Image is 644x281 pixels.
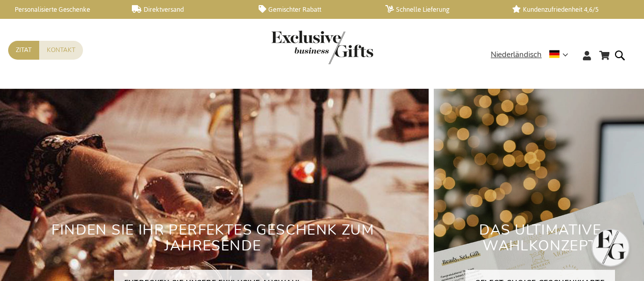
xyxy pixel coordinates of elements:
[47,46,75,54] font: Kontakt
[491,49,542,60] font: Niederländisch
[512,5,623,14] a: Kundenzufriedenheit 4,6/5
[396,3,450,16] font: Schnelle Lieferung
[39,41,83,60] a: Kontakt
[385,5,496,14] a: Schnelle Lieferung
[132,5,242,14] a: Direktversand
[268,3,321,16] font: Gemischter Rabatt
[491,49,575,61] div: Niederländisch
[523,3,599,16] font: Kundenzufriedenheit 4,6/5
[51,220,374,256] font: FINDEN SIE IHR PERFEKTES GESCHENK ZUM JAHRESENDE
[15,3,90,16] font: Personalisierte Geschenke
[259,5,369,14] a: Gemischter Rabatt
[16,46,32,54] font: Zitat
[271,31,322,64] a: Ladenlogo
[144,3,184,16] font: Direktversand
[8,41,39,60] a: Zitat
[271,31,373,64] img: Exklusives Logo für Geschäftsgeschenke
[479,220,602,256] font: DAS ULTIMATIVE WAHLKONZEPT
[5,5,116,14] a: Personalisierte Geschenke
